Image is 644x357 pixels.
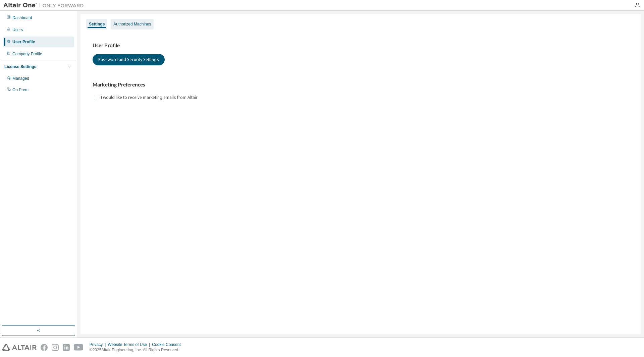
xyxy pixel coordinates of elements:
[12,76,29,81] div: Managed
[93,54,165,65] button: Password and Security Settings
[93,42,629,49] h3: User Profile
[2,344,37,351] img: altair_logo.svg
[3,2,87,9] img: Altair One
[12,87,29,93] div: On Prem
[12,27,23,33] div: Users
[93,81,629,88] h3: Marketing Preferences
[74,344,84,351] img: youtube.svg
[101,94,199,102] label: I would like to receive marketing emails from Altair
[4,64,36,69] div: License Settings
[152,342,184,347] div: Cookie Consent
[108,342,152,347] div: Website Terms of Use
[41,344,48,351] img: facebook.svg
[89,21,105,27] div: Settings
[113,21,151,27] div: Authorized Machines
[12,15,32,20] div: Dashboard
[12,39,35,45] div: User Profile
[63,344,70,351] img: linkedin.svg
[52,344,59,351] img: instagram.svg
[12,51,42,57] div: Company Profile
[90,342,108,347] div: Privacy
[90,347,185,353] p: © 2025 Altair Engineering, Inc. All Rights Reserved.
